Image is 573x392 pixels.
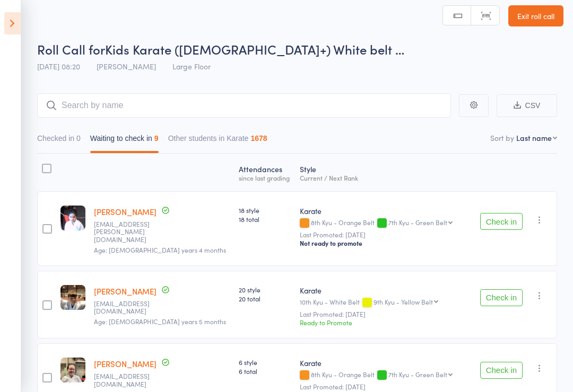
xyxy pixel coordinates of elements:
[239,206,291,215] span: 18 style
[300,310,469,318] small: Last Promoted: [DATE]
[97,61,156,72] span: [PERSON_NAME]
[94,300,163,315] small: kyliekurschner@gmail.com
[94,372,163,388] small: Missblank01@hotmail.com
[154,134,159,142] div: 9
[37,129,81,153] button: Checked in0
[300,285,469,296] div: Karate
[516,132,552,143] div: Last name
[90,129,159,153] button: Waiting to check in9
[239,294,291,303] span: 20 total
[388,219,447,226] div: 7th Kyu - Green Belt
[296,158,473,186] div: Style
[497,94,557,117] button: CSV
[94,286,157,297] a: [PERSON_NAME]
[239,285,291,294] span: 20 style
[94,245,226,254] span: Age: [DEMOGRAPHIC_DATA] years 4 months
[300,298,469,307] div: 10th Kyu - White Belt
[94,358,157,369] a: [PERSON_NAME]
[168,129,267,153] button: Other students in Karate1678
[480,362,523,379] button: Check in
[490,132,514,143] label: Sort by
[480,289,523,306] button: Check in
[300,239,469,247] div: Not ready to promote
[94,220,163,243] small: Orla.donoghue@hotmail.com
[480,213,523,230] button: Check in
[60,358,85,382] img: image1709328047.png
[94,317,226,326] span: Age: [DEMOGRAPHIC_DATA] years 5 months
[300,174,469,181] div: Current / Next Rank
[172,61,211,72] span: Large Floor
[239,367,291,376] span: 6 total
[300,371,469,380] div: 8th Kyu - Orange Belt
[300,358,469,368] div: Karate
[60,285,85,310] img: image1750228345.png
[250,134,267,142] div: 1678
[60,206,85,230] img: image1593583081.png
[300,318,469,327] div: Ready to Promote
[300,231,469,238] small: Last Promoted: [DATE]
[235,158,296,186] div: Atten­dances
[239,358,291,367] span: 6 style
[300,383,469,390] small: Last Promoted: [DATE]
[300,206,469,216] div: Karate
[94,206,157,217] a: [PERSON_NAME]
[37,93,451,118] input: Search by name
[105,40,404,58] span: Kids Karate ([DEMOGRAPHIC_DATA]+) White belt …
[76,134,81,142] div: 0
[239,215,291,224] span: 18 total
[388,371,447,378] div: 7th Kyu - Green Belt
[239,174,291,181] div: since last grading
[37,61,80,72] span: [DATE] 08:20
[300,219,469,228] div: 8th Kyu - Orange Belt
[508,5,563,26] a: Exit roll call
[37,40,105,58] span: Roll Call for
[374,298,433,305] div: 9th Kyu - Yellow Belt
